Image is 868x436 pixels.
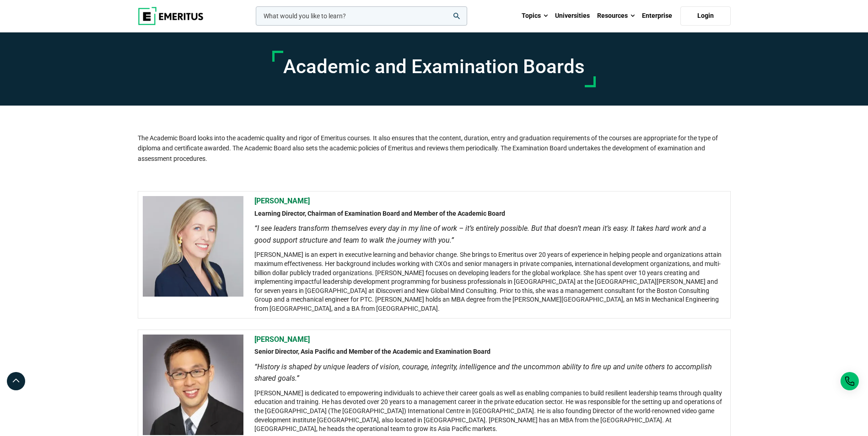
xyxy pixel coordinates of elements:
h1: Academic and Examination Boards [283,55,585,78]
h2: Senior Director, Asia Pacific and Member of the Academic and Examination Board [254,347,724,356]
div: [PERSON_NAME] is an expert in executive learning and behavior change. She brings to Emeritus over... [254,223,724,313]
h2: Learning Director, Chairman of Examination Board and Member of the Academic Board [254,209,724,218]
a: Login [680,6,731,26]
img: ashley_chiampo-300x300-1 [143,196,243,297]
i: “I see leaders transform themselves every day in my line of work – it’s entirely possible. But th... [254,223,724,246]
input: woocommerce-product-search-field-0 [256,6,467,26]
h2: [PERSON_NAME] [254,196,724,206]
h2: [PERSON_NAME] [254,335,724,345]
img: Gabriel-Lee [143,335,243,435]
div: [PERSON_NAME] is dedicated to empowering individuals to achieve their career goals as well as ena... [254,361,724,434]
p: The Academic Board looks into the academic quality and rigor of Emeritus courses. It also ensures... [138,106,731,164]
i: “History is shaped by unique leaders of vision, courage, integrity, intelligence and the uncommon... [254,361,724,384]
